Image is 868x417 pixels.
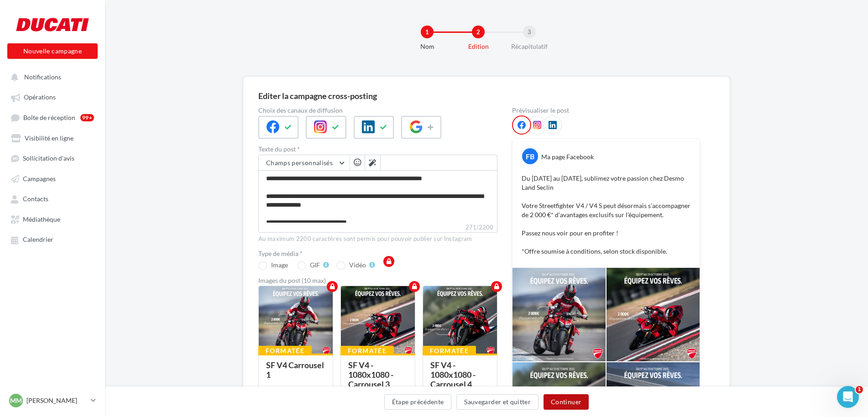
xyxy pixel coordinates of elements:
[7,392,98,409] a: MM [PERSON_NAME]
[258,235,497,243] div: Au maximum 2200 caractères sont permis pour pouvoir publier sur Instagram
[5,150,99,166] a: Sollicitation d'avis
[421,26,434,38] div: 1
[5,109,99,126] a: Boîte de réception99+
[23,236,53,244] span: Calendrier
[522,174,690,256] p: Du [DATE] au [DATE], sublimez votre passion chez Desmo Land Seclin Votre Streetfighter V4 / V4 S ...
[266,159,333,167] span: Champs personnalisés
[258,146,497,152] label: Texte du post *
[7,43,98,59] button: Nouvelle campagne
[5,170,99,187] a: Campagnes
[384,394,452,410] button: Étape précédente
[258,277,497,284] div: Images du post (10 max)
[856,386,863,393] span: 1
[522,148,538,164] div: FB
[258,346,312,356] div: Formatée
[258,107,497,114] label: Choix des canaux de diffusion
[26,396,87,405] p: [PERSON_NAME]
[259,155,350,171] button: Champs personnalisés
[5,130,99,146] a: Visibilité en ligne
[423,346,476,356] div: Formatée
[25,134,73,142] span: Visibilité en ligne
[266,360,324,380] div: SF V4 Carrousel 1
[5,231,99,247] a: Calendrier
[5,89,99,105] a: Opérations
[500,42,559,51] div: Récapitulatif
[456,394,539,410] button: Sauvegarder et quitter
[512,107,700,114] div: Prévisualiser le post
[24,94,56,101] span: Opérations
[398,42,456,51] div: Nom
[23,175,56,182] span: Campagnes
[23,114,75,121] span: Boîte de réception
[348,360,393,389] div: SF V4 - 1080x1080 - Carrousel 3
[24,73,61,81] span: Notifications
[258,250,497,257] label: Type de média *
[544,394,589,410] button: Continuer
[10,396,22,405] span: MM
[837,386,859,408] iframe: Intercom live chat
[340,346,394,356] div: Formatée
[23,195,48,203] span: Contacts
[430,360,476,389] div: SF V4 - 1080x1080 - Carrousel 4
[23,155,74,162] span: Sollicitation d'avis
[80,114,94,121] div: 99+
[541,152,594,162] div: Ma page Facebook
[5,68,96,85] button: Notifications
[23,215,60,223] span: Médiathèque
[5,211,99,227] a: Médiathèque
[523,26,536,38] div: 3
[5,190,99,207] a: Contacts
[258,92,377,100] div: Editer la campagne cross-posting
[258,223,497,233] label: 271/2200
[449,42,507,51] div: Edition
[472,26,485,38] div: 2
